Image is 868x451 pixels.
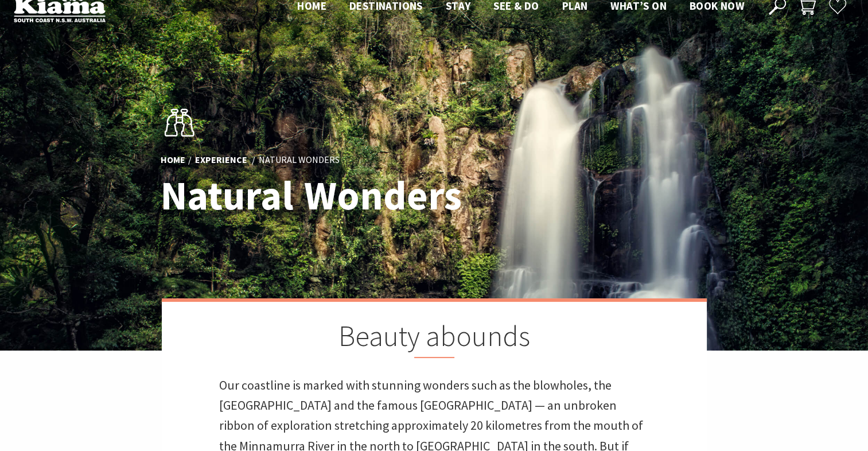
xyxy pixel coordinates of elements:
a: Experience [195,154,247,166]
h1: Natural Wonders [161,173,485,217]
h2: Beauty abounds [219,319,649,358]
li: Natural Wonders [259,153,340,168]
a: Home [161,154,185,166]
